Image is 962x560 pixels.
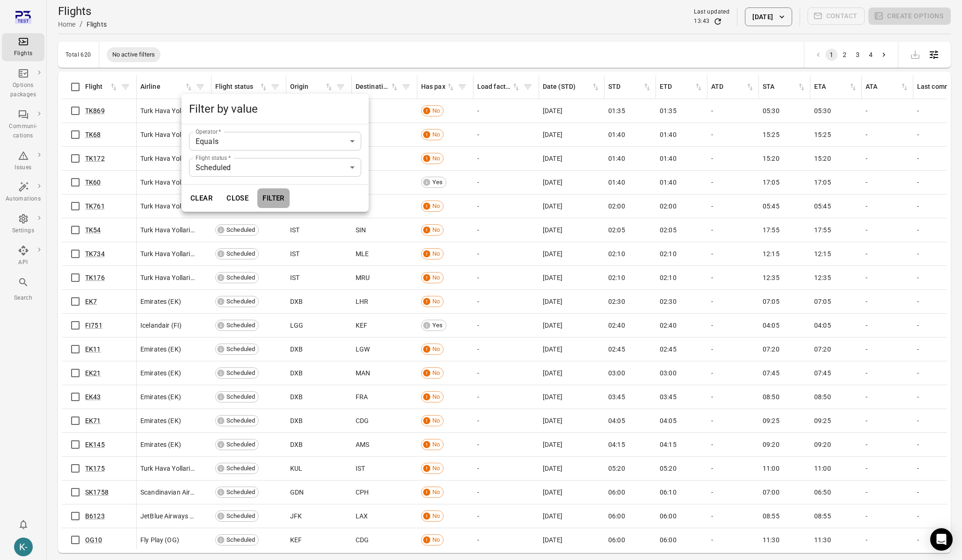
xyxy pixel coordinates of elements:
div: Open Intercom Messenger [930,528,953,551]
button: Close [221,188,254,208]
button: Clear [185,188,218,208]
h1: Filter by value [182,94,369,124]
div: Equals [189,132,361,151]
label: Flight status [196,154,231,162]
label: Operator [196,128,221,136]
button: Filter [257,188,290,208]
div: Scheduled [189,158,361,177]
